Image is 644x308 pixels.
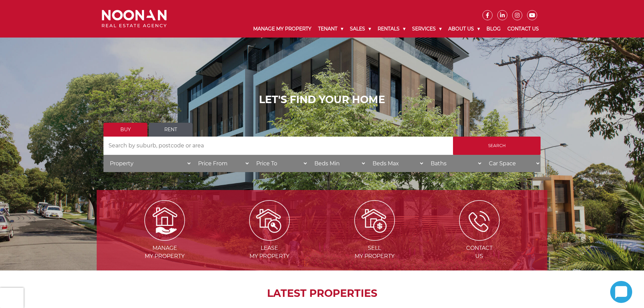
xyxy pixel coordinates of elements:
[114,287,530,300] h2: LATEST PROPERTIES
[323,244,426,260] span: Sell my Property
[113,244,216,260] span: Manage my Property
[428,244,531,260] span: Contact Us
[144,200,185,241] img: Manage my Property
[103,137,453,155] input: Search by suburb, postcode or area
[149,123,193,137] a: Rent
[374,20,409,38] a: Rentals
[103,123,147,137] a: Buy
[113,217,216,259] a: Managemy Property
[249,200,290,241] img: Lease my property
[103,94,541,106] h1: LET'S FIND YOUR HOME
[315,20,347,38] a: Tenant
[428,217,531,259] a: ContactUs
[218,217,321,259] a: Leasemy Property
[218,244,321,260] span: Lease my Property
[323,217,426,259] a: Sellmy Property
[250,20,315,38] a: Manage My Property
[409,20,445,38] a: Services
[483,20,504,38] a: Blog
[504,20,542,38] a: Contact Us
[459,200,500,241] img: ICONS
[445,20,483,38] a: About Us
[453,137,541,155] input: Search
[354,200,395,241] img: Sell my property
[347,20,374,38] a: Sales
[102,10,167,28] img: Noonan Real Estate Agency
